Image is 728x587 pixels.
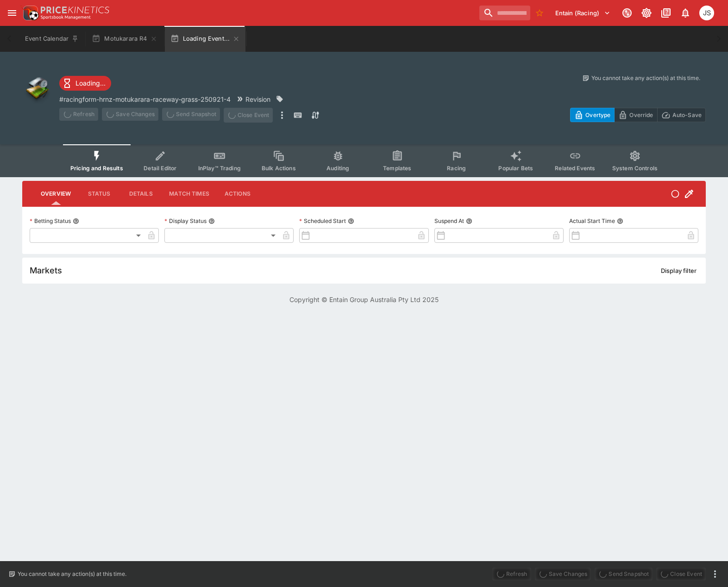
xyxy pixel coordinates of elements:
[570,108,706,122] div: Start From
[617,218,623,224] button: Actual Start Time
[638,5,655,21] button: Toggle light/dark mode
[699,6,714,20] div: John Seaton
[20,4,39,22] img: PriceKinetics Logo
[73,218,79,224] button: Betting Status
[4,5,20,21] button: open drawer
[326,165,349,172] span: Auditing
[434,217,464,225] p: Suspend At
[86,26,163,52] button: Motukarara R4
[262,165,296,172] span: Bulk Actions
[63,144,665,177] div: Event type filters
[677,5,694,21] button: Notifications
[585,110,610,120] p: Overtype
[75,78,106,88] p: Loading...
[41,15,91,19] img: Sportsbook Management
[276,108,288,123] button: more
[217,183,258,205] button: Actions
[70,165,123,172] span: Pricing and Results
[555,165,595,172] span: Related Events
[569,217,615,225] p: Actual Start Time
[479,6,530,20] input: search
[59,94,231,104] p: Copy To Clipboard
[657,108,706,122] button: Auto-Save
[22,74,52,104] img: other.png
[614,108,657,122] button: Override
[697,3,717,23] button: John Seaton
[612,165,658,172] span: System Controls
[78,183,120,205] button: Status
[120,183,162,205] button: Details
[466,218,472,224] button: Suspend At
[208,218,215,224] button: Display Status
[709,568,721,580] button: more
[532,6,547,20] button: No Bookmarks
[198,165,241,172] span: InPlay™ Trading
[144,165,176,172] span: Detail Editor
[165,26,246,52] button: Loading Event...
[619,5,635,21] button: Connected to PK
[162,183,217,205] button: Match Times
[30,217,71,225] p: Betting Status
[164,217,207,225] p: Display Status
[30,265,62,276] h5: Markets
[550,6,616,20] button: Select Tenant
[498,165,533,172] span: Popular Bets
[629,110,653,120] p: Override
[570,108,615,122] button: Overtype
[658,5,674,21] button: Documentation
[41,6,109,13] img: PriceKinetics
[672,110,702,120] p: Auto-Save
[447,165,466,172] span: Racing
[383,165,411,172] span: Templates
[348,218,354,224] button: Scheduled Start
[591,74,700,82] p: You cannot take any action(s) at this time.
[18,570,126,578] p: You cannot take any action(s) at this time.
[245,94,270,104] p: Revision
[19,26,84,52] button: Event Calendar
[33,183,78,205] button: Overview
[299,217,346,225] p: Scheduled Start
[655,263,702,278] button: Display filter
